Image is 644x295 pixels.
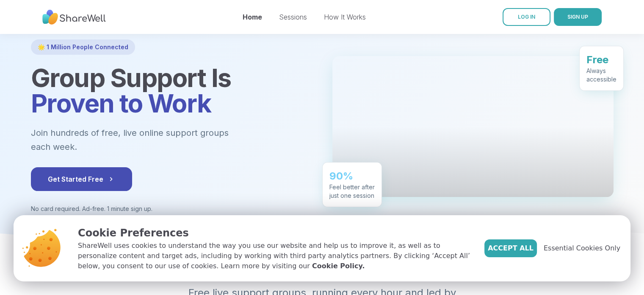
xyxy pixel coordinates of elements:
[31,88,211,118] span: Proven to Work
[518,14,535,20] span: LOG IN
[503,8,550,26] a: LOG IN
[484,239,537,257] button: Accept All
[586,53,616,67] div: Free
[31,39,135,55] div: 🌟 1 Million People Connected
[31,65,312,116] h1: Group Support Is
[31,126,275,154] p: Join hundreds of free, live online support groups each week.
[48,174,115,184] span: Get Started Free
[324,13,366,21] a: How It Works
[544,243,620,253] span: Essential Cookies Only
[31,167,132,191] button: Get Started Free
[243,13,262,21] a: Home
[567,14,588,20] span: SIGN UP
[488,243,533,253] span: Accept All
[312,261,365,271] a: Cookie Policy.
[586,67,616,84] div: Always accessible
[279,13,307,21] a: Sessions
[78,241,471,271] p: ShareWell uses cookies to understand the way you use our website and help us to improve it, as we...
[329,183,375,200] div: Feel better after just one session
[554,8,602,26] button: SIGN UP
[78,225,471,241] p: Cookie Preferences
[31,205,312,213] p: No card required. Ad-free. 1 minute sign up.
[329,169,375,183] div: 90%
[42,6,106,29] img: ShareWell Nav Logo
